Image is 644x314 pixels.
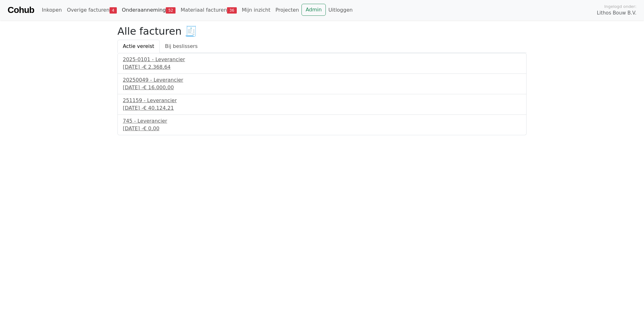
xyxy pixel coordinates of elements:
[117,40,160,53] a: Actie vereist
[123,104,521,112] div: [DATE] -
[178,4,239,16] a: Materiaal facturen36
[119,4,178,16] a: Onderaanneming52
[123,84,521,91] div: [DATE] -
[597,9,636,17] span: Lithos Bouw B.V.
[123,117,521,132] a: 745 - Leverancier[DATE] -€ 0,00
[8,3,34,18] a: Cohub
[123,76,521,91] a: 20250049 - Leverancier[DATE] -€ 16.000,00
[143,125,159,131] span: € 0,00
[39,4,64,16] a: Inkopen
[117,25,527,37] h2: Alle facturen 🧾
[239,4,273,16] a: Mijn inzicht
[123,56,521,63] div: 2025-0101 - Leverancier
[160,40,203,53] a: Bij beslissers
[123,76,521,84] div: 20250049 - Leverancier
[604,3,636,9] span: Ingelogd onder:
[273,4,301,16] a: Projecten
[143,105,174,111] span: € 40.124,21
[301,4,326,16] a: Admin
[123,125,521,132] div: [DATE] -
[123,117,521,125] div: 745 - Leverancier
[143,84,174,90] span: € 16.000,00
[123,97,521,104] div: 251159 - Leverancier
[64,4,119,16] a: Overige facturen4
[326,4,355,16] a: Uitloggen
[123,63,521,71] div: [DATE] -
[123,97,521,112] a: 251159 - Leverancier[DATE] -€ 40.124,21
[227,7,237,14] span: 36
[110,7,117,14] span: 4
[143,64,171,70] span: € 2.368,64
[166,7,176,14] span: 52
[123,56,521,71] a: 2025-0101 - Leverancier[DATE] -€ 2.368,64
